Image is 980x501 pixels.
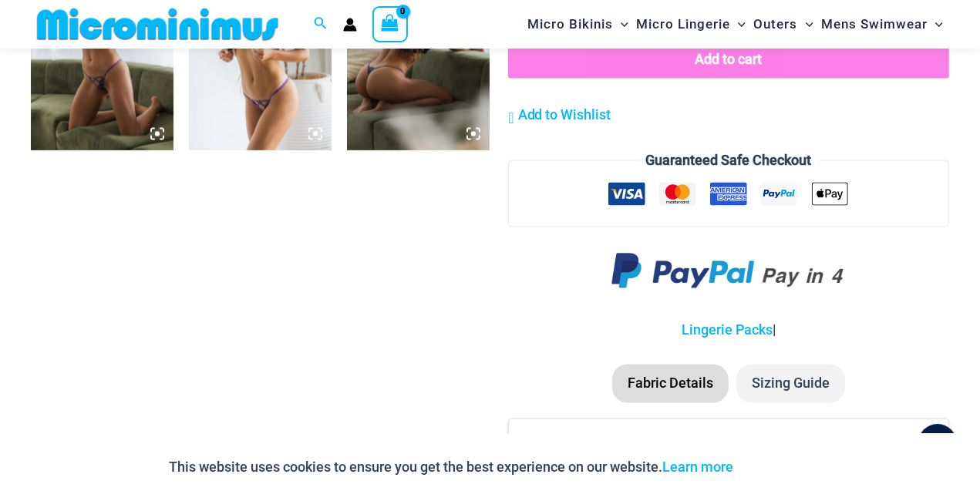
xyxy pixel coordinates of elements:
[663,459,734,475] a: Learn more
[613,5,628,44] span: Menu Toggle
[682,322,773,338] a: Lingerie Packs
[746,449,811,486] button: Accept
[640,150,818,173] legend: Guaranteed Safe Checkout
[736,365,845,403] li: Sizing Guide
[612,365,729,403] li: Fabric Details
[314,15,328,34] a: Search icon link
[508,104,611,127] a: Add to Wishlist
[31,7,285,42] img: MM SHOP LOGO FLAT
[928,5,943,44] span: Menu Toggle
[508,42,949,79] button: Add to cart
[170,456,734,479] p: This website uses cookies to ensure you get the best experience on our website.
[343,18,357,32] a: Account icon link
[508,319,949,342] p: |
[730,5,746,44] span: Menu Toggle
[817,5,947,44] a: Mens SwimwearMenu ToggleMenu Toggle
[636,5,730,44] span: Micro Lingerie
[798,5,813,44] span: Menu Toggle
[632,5,749,44] a: Micro LingerieMenu ToggleMenu Toggle
[518,107,611,123] span: Add to Wishlist
[527,5,613,44] span: Micro Bikinis
[521,2,949,46] nav: Site Navigation
[750,5,817,44] a: OutersMenu ToggleMenu Toggle
[524,5,632,44] a: Micro BikinisMenu ToggleMenu Toggle
[821,5,928,44] span: Mens Swimwear
[754,5,798,44] span: Outers
[372,6,408,42] a: View Shopping Cart, empty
